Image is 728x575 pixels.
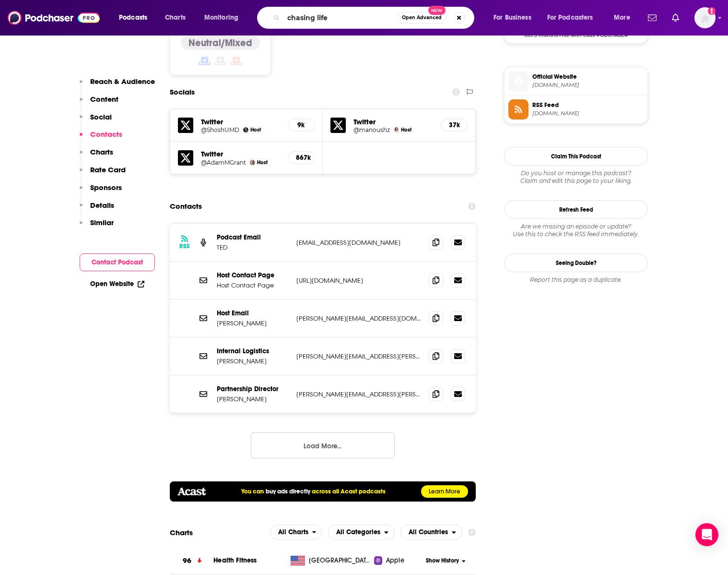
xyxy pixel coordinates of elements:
p: Partnership Director [217,385,289,393]
p: [PERSON_NAME][EMAIL_ADDRESS][PERSON_NAME][DOMAIN_NAME] [296,352,421,360]
span: For Podcasters [547,11,593,24]
p: [PERSON_NAME] [217,357,289,365]
svg: Add a profile image [708,7,716,15]
h5: @AdamMGrant [201,159,246,166]
span: Host [250,127,261,133]
button: open menu [541,10,607,25]
p: Similar [90,218,114,227]
button: open menu [607,10,642,25]
span: United States [309,556,371,565]
a: @manoushz [353,126,390,133]
a: Show notifications dropdown [668,10,683,26]
button: Show profile menu [694,7,716,28]
div: Report this page as a duplicate. [504,276,648,284]
img: User Profile [694,7,716,28]
span: Monitoring [204,11,238,24]
button: Charts [80,147,113,165]
h3: RSS [179,242,190,250]
button: open menu [198,10,251,25]
span: All Charts [278,529,308,536]
button: Rate Card [80,165,126,183]
a: Apple [374,556,423,565]
span: Do you host or manage this podcast? [504,169,648,177]
p: Host Contact Page [217,281,289,289]
h5: Twitter [353,117,433,126]
img: Podchaser - Follow, Share and Rate Podcasts [8,9,100,27]
p: Podcast Email [217,233,289,241]
span: Charts [165,11,186,24]
span: feeds.feedburner.com [532,110,644,117]
p: [PERSON_NAME][EMAIL_ADDRESS][PERSON_NAME][DOMAIN_NAME] [296,390,421,398]
p: [PERSON_NAME][EMAIL_ADDRESS][DOMAIN_NAME] [296,314,421,323]
a: RSS Feed[DOMAIN_NAME] [508,99,644,120]
span: play.prx.org [532,82,644,89]
div: Claim and edit this page to your liking. [504,169,648,185]
h2: Contacts [170,197,202,216]
h5: Twitter [201,149,280,158]
button: open menu [400,525,462,540]
span: Show History [426,557,459,565]
a: buy ads directly [266,488,310,495]
button: Contact Podcast [80,253,155,271]
span: Podcasts [119,11,147,24]
p: Sponsors [90,183,122,192]
button: open menu [112,10,160,25]
button: Open AdvancedNew [398,12,446,24]
p: Rate Card [90,165,126,174]
input: Search podcasts, credits, & more... [283,10,398,25]
p: Internal Logistics [217,347,289,355]
a: Health Fitness [213,556,257,564]
img: Adam Grant [250,160,255,165]
img: acastlogo [177,488,206,495]
h2: Socials [170,83,195,101]
button: open menu [487,10,543,25]
h4: Neutral/Mixed [188,37,252,49]
button: Content [80,95,118,112]
h5: 867k [296,154,306,162]
h3: 96 [183,555,191,566]
span: Host [401,127,411,133]
button: Details [80,201,114,218]
a: 96 [170,548,213,574]
p: [PERSON_NAME] [217,395,289,403]
h2: Categories [328,525,395,540]
p: Details [90,201,114,210]
button: open menu [270,525,323,540]
div: Are we missing an episode or update? Use this to check the RSS feed immediately. [504,223,648,238]
div: Open Intercom Messenger [695,523,718,546]
button: Show History [423,557,469,565]
span: Open Advanced [402,15,442,20]
p: Reach & Audience [90,77,155,86]
span: Official Website [532,72,644,81]
p: Charts [90,147,113,156]
button: Load More... [251,432,395,458]
button: Similar [80,218,114,236]
span: All Countries [409,529,448,536]
p: [PERSON_NAME] [217,319,289,327]
span: Apple [386,556,404,565]
a: Charts [159,10,191,25]
p: [URL][DOMAIN_NAME] [296,276,421,285]
img: Dr. Shoshana Ungerleider [243,127,248,132]
p: TED [217,243,289,252]
button: Contacts [80,130,122,147]
a: Show notifications dropdown [644,10,660,26]
a: Official Website[DOMAIN_NAME] [508,71,644,91]
h5: 9k [296,121,306,129]
h2: Charts [170,528,193,537]
h2: Countries [400,525,462,540]
button: Refresh Feed [504,200,648,219]
p: Content [90,95,118,104]
span: More [614,11,630,24]
p: Social [90,112,112,121]
button: Claim This Podcast [504,147,648,166]
p: Contacts [90,130,122,139]
span: Host [257,159,268,166]
h5: Twitter [201,117,280,126]
a: Learn More [421,485,468,498]
h2: Platforms [270,525,323,540]
p: [EMAIL_ADDRESS][DOMAIN_NAME] [296,239,421,247]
